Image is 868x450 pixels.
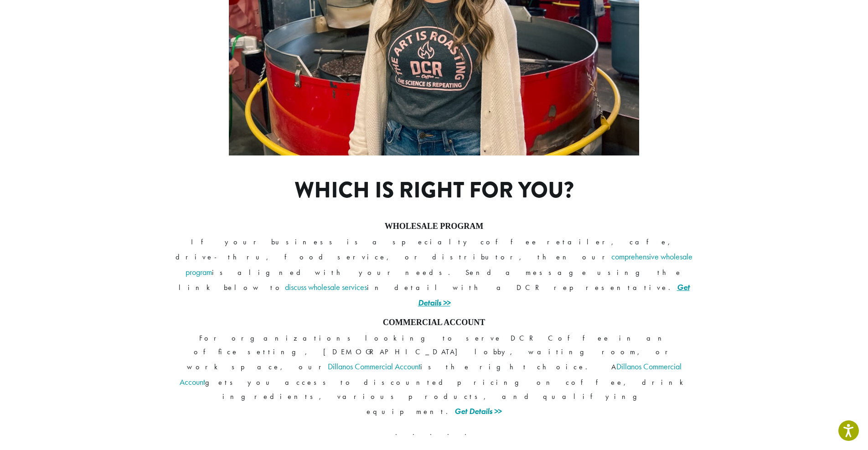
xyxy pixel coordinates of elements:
[174,222,694,232] h4: WHOLESALE PROGRAM
[455,406,501,416] a: Get Details >>
[174,318,694,328] h4: COMMERCIAL ACCOUNT
[285,282,367,292] a: discuss wholesale services
[174,426,694,440] p: . . . . .
[418,282,690,308] a: Get Details >>
[174,331,694,419] p: For organizations looking to serve DCR Coffee in an office setting, [DEMOGRAPHIC_DATA] lobby, wai...
[328,361,420,372] a: Dillanos Commercial Account
[239,177,629,204] h1: Which is right for you?
[180,361,682,387] a: Dillanos Commercial Account
[174,235,694,310] p: If your business is a specialty coffee retailer, cafe, drive-thru, food service, or distributor, ...
[186,251,692,277] a: comprehensive wholesale program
